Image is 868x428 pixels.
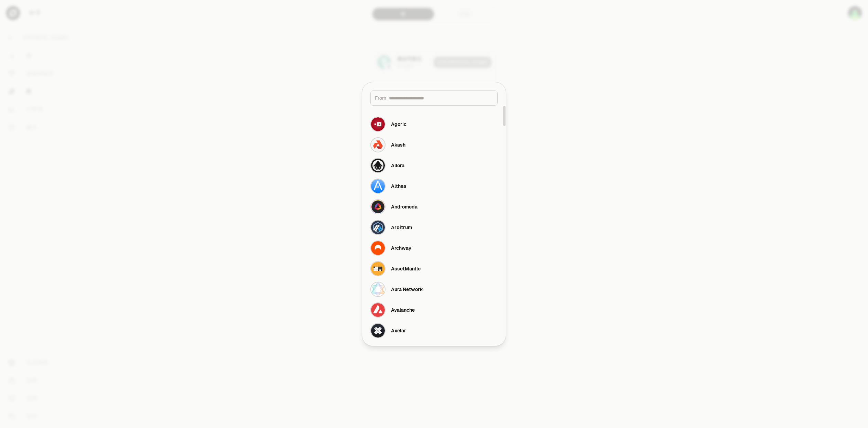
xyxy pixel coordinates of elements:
img: Axelar Logo [371,324,385,338]
div: Allora [391,162,404,169]
button: AssetMantle LogoAssetMantle [366,258,502,279]
div: Axelar [391,327,406,334]
img: Allora Logo [371,159,385,172]
img: Arbitrum Logo [371,221,385,234]
button: Akash LogoAkash [366,135,502,155]
button: Archway LogoArchway [366,238,502,258]
button: Babylon Genesis Logo [366,341,502,362]
div: Arbitrum [391,224,412,231]
button: Arbitrum LogoArbitrum [366,217,502,238]
div: Andromeda [391,203,417,210]
button: Agoric LogoAgoric [366,114,502,135]
img: Akash Logo [371,138,385,152]
button: Althea LogoAlthea [366,176,502,196]
img: Avalanche Logo [371,303,385,317]
img: Aura Network Logo [371,282,385,296]
div: Archway [391,245,411,252]
div: Avalanche [391,307,415,313]
img: Andromeda Logo [371,200,385,214]
button: Andromeda LogoAndromeda [366,196,502,217]
img: Archway Logo [371,241,385,255]
div: AssetMantle [391,265,421,272]
div: Althea [391,183,406,190]
div: Akash [391,141,405,148]
img: AssetMantle Logo [371,262,385,276]
button: Avalanche LogoAvalanche [366,300,502,320]
button: Allora LogoAllora [366,155,502,176]
div: Aura Network [391,286,423,293]
img: Althea Logo [371,179,385,193]
div: Agoric [391,121,406,128]
span: From [375,95,386,101]
button: Aura Network LogoAura Network [366,279,502,300]
button: Axelar LogoAxelar [366,320,502,341]
img: Agoric Logo [371,117,385,131]
img: Babylon Genesis Logo [371,344,385,358]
